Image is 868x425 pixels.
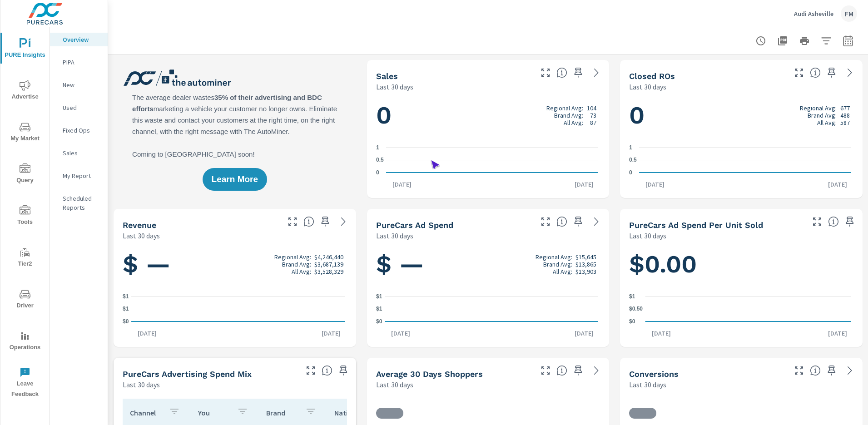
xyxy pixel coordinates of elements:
[314,261,343,268] p: $3,687,139
[629,220,763,230] h5: PureCars Ad Spend Per Unit Sold
[629,369,679,379] h5: Conversions
[50,192,108,214] div: Scheduled Reports
[556,216,567,227] span: Total cost of media for all PureCars channels for the selected dealership group over the selected...
[123,293,129,300] text: $1
[386,180,418,189] p: [DATE]
[538,65,553,80] button: Make Fullscreen
[376,81,413,92] p: Last 30 days
[3,331,47,353] span: Operations
[840,104,850,112] p: 677
[63,58,100,67] p: PIPA
[130,408,162,417] p: Channel
[839,32,857,50] button: Select Date Range
[554,112,583,119] p: Brand Avg:
[63,126,100,135] p: Fixed Ops
[629,306,643,312] text: $0.50
[546,104,583,112] p: Regional Avg:
[50,55,108,69] div: PIPA
[336,363,351,378] span: Save this to your personalized report
[50,146,108,160] div: Sales
[123,220,156,230] h5: Revenue
[63,194,100,212] p: Scheduled Reports
[589,363,604,378] a: See more details in report
[123,318,129,325] text: $0
[63,148,100,158] p: Sales
[63,171,100,180] p: My Report
[629,249,853,280] h1: $0.00
[63,103,100,112] p: Used
[3,163,47,186] span: Query
[376,306,382,312] text: $1
[315,329,347,338] p: [DATE]
[841,5,857,22] div: FM
[629,318,635,325] text: $0
[50,78,108,92] div: New
[212,175,258,183] span: Learn More
[840,119,850,126] p: 587
[322,365,332,376] span: This table looks at how you compare to the amount of budget you spend per channel as opposed to y...
[334,408,366,417] p: National
[808,112,837,119] p: Brand Avg:
[376,144,379,151] text: 1
[274,253,311,261] p: Regional Avg:
[50,33,108,46] div: Overview
[629,71,675,81] h5: Closed ROs
[543,261,572,268] p: Brand Avg:
[314,253,343,261] p: $4,246,440
[123,369,252,379] h5: PureCars Advertising Spend Mix
[63,80,100,89] p: New
[629,293,635,300] text: $1
[810,67,821,78] span: Number of Repair Orders Closed by the selected dealership group over the selected time range. [So...
[575,268,596,275] p: $13,903
[385,329,417,338] p: [DATE]
[571,65,585,80] span: Save this to your personalized report
[639,180,671,189] p: [DATE]
[376,249,600,280] h1: $ —
[538,363,553,378] button: Make Fullscreen
[795,32,813,50] button: Print Report
[318,214,332,229] span: Save this to your personalized report
[840,112,850,119] p: 488
[629,144,632,151] text: 1
[556,67,567,78] span: Number of vehicles sold by the dealership over the selected date range. [Source: This data is sou...
[575,261,596,268] p: $13,865
[843,363,857,378] a: See more details in report
[629,100,853,131] h1: 0
[3,289,47,311] span: Driver
[843,65,857,80] a: See more details in report
[822,329,853,338] p: [DATE]
[314,268,343,275] p: $3,528,329
[587,104,596,112] p: 104
[3,247,47,269] span: Tier2
[303,363,318,378] button: Make Fullscreen
[123,230,160,241] p: Last 30 days
[590,119,596,126] p: 87
[376,293,382,300] text: $1
[50,101,108,114] div: Used
[376,318,382,325] text: $0
[589,214,604,229] a: See more details in report
[376,369,483,379] h5: Average 30 Days Shoppers
[292,268,311,275] p: All Avg:
[376,230,413,241] p: Last 30 days
[824,363,839,378] span: Save this to your personalized report
[571,363,585,378] span: Save this to your personalized report
[589,65,604,80] a: See more details in report
[629,379,666,390] p: Last 30 days
[131,329,163,338] p: [DATE]
[810,365,821,376] span: The number of dealer-specified goals completed by a visitor. [Source: This data is provided by th...
[629,157,637,163] text: 0.5
[556,365,567,376] span: A rolling 30 day total of daily Shoppers on the dealership website, averaged over the selected da...
[629,81,666,92] p: Last 30 days
[824,65,839,80] span: Save this to your personalized report
[266,408,298,417] p: Brand
[792,65,806,80] button: Make Fullscreen
[203,168,267,191] button: Learn More
[376,71,398,81] h5: Sales
[198,408,230,417] p: You
[3,367,47,400] span: Leave Feedback
[536,253,572,261] p: Regional Avg:
[376,220,453,230] h5: PureCars Ad Spend
[843,214,857,229] span: Save this to your personalized report
[817,32,835,50] button: Apply Filters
